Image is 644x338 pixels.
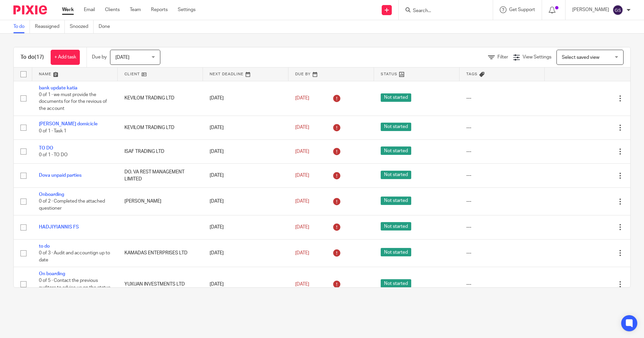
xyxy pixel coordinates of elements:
span: View Settings [523,55,551,59]
a: Dova unpaid parties [39,173,82,178]
td: [DATE] [203,215,288,239]
a: Clients [105,6,120,13]
a: + Add task [51,50,80,65]
td: DO. VA REST MANAGEMENT LIMITED [118,164,203,187]
span: [DATE] [295,149,309,154]
span: Filter [497,55,508,59]
a: Reassigned [35,20,65,33]
span: Not started [381,222,411,230]
div: --- [466,172,538,179]
td: YUXUAN INVESTMENTS LTD [118,267,203,302]
a: Email [84,6,95,13]
p: Due by [92,54,107,60]
div: --- [466,250,538,256]
span: Select saved view [562,55,599,60]
a: Onboarding [39,192,64,197]
span: 0 of 1 · we must provide the documents for for the revious of the account [39,92,107,111]
span: Not started [381,146,411,155]
a: bank update katia [39,86,77,90]
h1: To do [20,54,44,61]
span: 0 of 1 · Task 1 [39,129,66,133]
span: 0 of 5 · Contact the previous auditors to advise us on the status of the company [39,279,110,297]
td: [DATE] [203,164,288,187]
span: [DATE] [295,199,309,204]
a: Work [62,6,74,13]
a: On boarding [39,271,65,276]
a: HADJIYIANNIS FS [39,225,79,229]
img: Pixie [13,5,47,14]
span: (17) [35,54,44,60]
a: [PERSON_NAME] domicicle [39,122,98,126]
td: [PERSON_NAME] [118,187,203,215]
span: Get Support [509,7,535,12]
div: --- [466,281,538,288]
td: [DATE] [203,267,288,302]
span: Not started [381,171,411,179]
span: [DATE] [295,125,309,130]
td: ISAF TRADING LTD [118,139,203,163]
img: svg%3E [612,5,623,15]
a: Team [130,6,141,13]
a: Snoozed [70,20,94,33]
div: --- [466,198,538,205]
span: Not started [381,248,411,256]
span: [DATE] [295,96,309,100]
td: KEVILOM TRADING LTD [118,81,203,116]
span: [DATE] [295,225,309,229]
td: [DATE] [203,81,288,116]
td: [DATE] [203,139,288,163]
a: to do [39,244,50,249]
span: 0 of 1 · TO DO [39,153,68,157]
td: KEVILOM TRADING LTD [118,116,203,139]
td: [DATE] [203,116,288,139]
span: [DATE] [295,173,309,178]
a: TO DO [39,146,53,151]
div: --- [466,224,538,230]
span: [DATE] [115,55,129,60]
span: [DATE] [295,251,309,255]
a: Reports [151,6,168,13]
p: [PERSON_NAME] [572,6,609,13]
span: Not started [381,279,411,288]
span: 0 of 3 · Audit and accountign up to date [39,251,110,262]
td: [DATE] [203,187,288,215]
div: --- [466,148,538,155]
span: [DATE] [295,282,309,287]
span: Not started [381,123,411,131]
input: Search [412,8,473,14]
span: Not started [381,197,411,205]
span: 0 of 2 · Completed the attached questioner [39,199,105,211]
span: Tags [466,72,478,76]
div: --- [466,95,538,101]
td: [DATE] [203,239,288,267]
div: --- [466,124,538,131]
a: To do [13,20,30,33]
a: Done [99,20,115,33]
a: Settings [178,6,196,13]
span: Not started [381,93,411,102]
td: KAMADAS ENTERPRISES LTD [118,239,203,267]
